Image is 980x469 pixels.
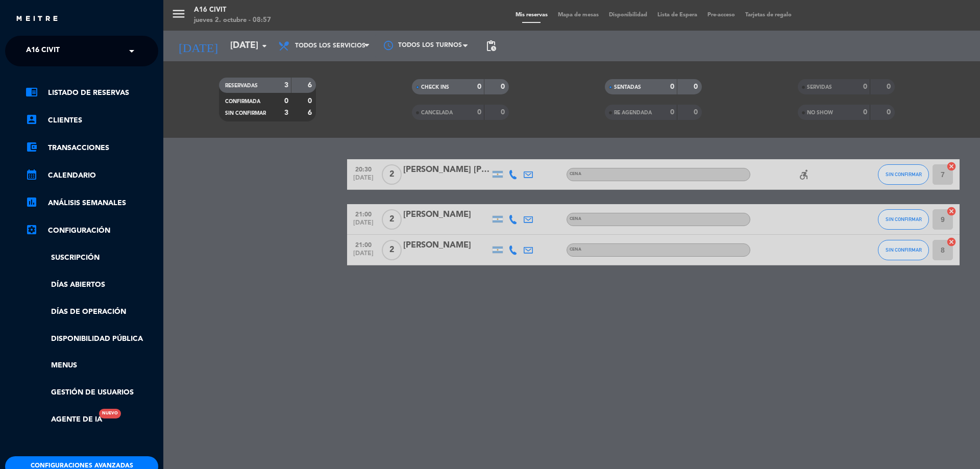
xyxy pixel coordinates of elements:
[99,409,121,418] div: Nuevo
[26,87,158,99] a: chrome_reader_modeListado de Reservas
[26,196,38,208] i: assessment
[26,168,38,181] i: calendar_month
[26,360,158,372] a: Menus
[26,279,158,291] a: Días abiertos
[26,114,158,127] a: account_boxClientes
[26,86,38,98] i: chrome_reader_mode
[26,197,158,209] a: assessmentANÁLISIS SEMANALES
[26,224,38,236] i: settings_applications
[26,142,158,154] a: account_balance_walletTransacciones
[26,113,38,126] i: account_box
[26,414,102,426] a: Agente de IANuevo
[26,225,158,237] a: Configuración
[15,15,59,23] img: MEITRE
[26,387,158,399] a: Gestión de usuarios
[26,333,158,345] a: Disponibilidad pública
[26,40,60,62] span: A16 Civit
[26,169,158,182] a: calendar_monthCalendario
[26,141,38,153] i: account_balance_wallet
[26,252,158,264] a: Suscripción
[26,306,158,318] a: Días de Operación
